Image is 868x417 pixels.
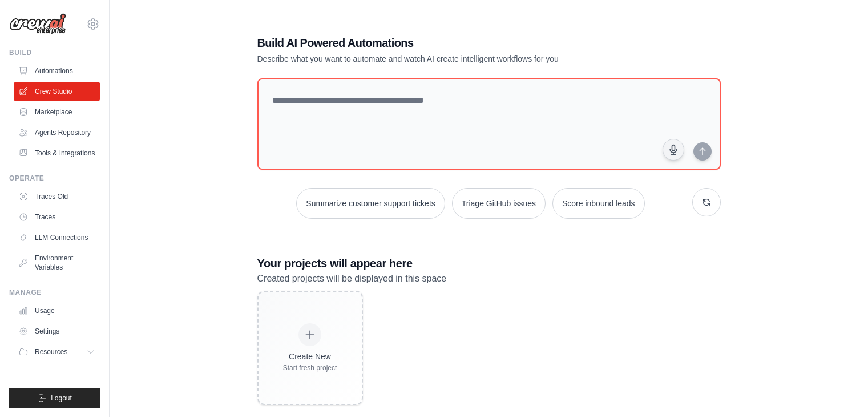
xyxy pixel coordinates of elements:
a: Agents Repository [14,123,100,142]
a: Usage [14,302,100,320]
div: Operate [9,174,100,183]
button: Click to speak your automation idea [663,139,684,161]
div: Start fresh project [283,363,337,372]
a: Tools & Integrations [14,144,100,162]
div: Build [9,48,100,57]
button: Score inbound leads [552,188,645,219]
button: Summarize customer support tickets [296,188,445,219]
div: Create New [283,351,337,362]
a: Environment Variables [14,249,100,276]
p: Created projects will be displayed in this space [257,271,721,286]
img: Logo [9,13,66,35]
div: Manage [9,288,100,297]
span: Resources [35,347,67,356]
a: LLM Connections [14,228,100,247]
a: Crew Studio [14,82,100,101]
button: Get new suggestions [692,188,721,216]
span: Logout [51,394,72,403]
a: Traces Old [14,187,100,206]
a: Settings [14,322,100,340]
button: Logout [9,388,100,408]
button: Resources [14,343,100,361]
a: Automations [14,62,100,80]
h1: Build AI Powered Automations [257,35,641,51]
a: Marketplace [14,103,100,121]
a: Traces [14,208,100,226]
h3: Your projects will appear here [257,255,721,271]
button: Triage GitHub issues [452,188,546,219]
p: Describe what you want to automate and watch AI create intelligent workflows for you [257,53,641,65]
